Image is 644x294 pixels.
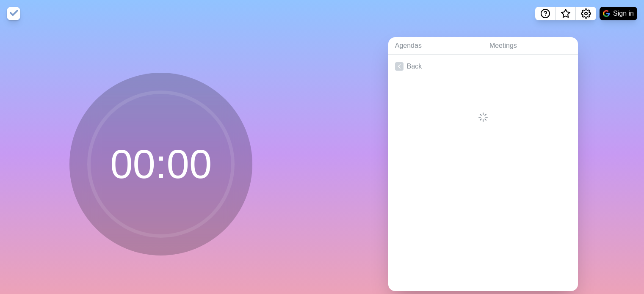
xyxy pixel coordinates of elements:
[603,10,610,17] img: google logo
[600,7,637,20] button: Sign in
[7,7,20,20] img: timeblocks logo
[388,37,483,55] a: Agendas
[556,7,576,20] button: What’s new
[535,7,556,20] button: Help
[483,37,578,55] a: Meetings
[576,7,596,20] button: Settings
[388,55,578,78] a: Back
